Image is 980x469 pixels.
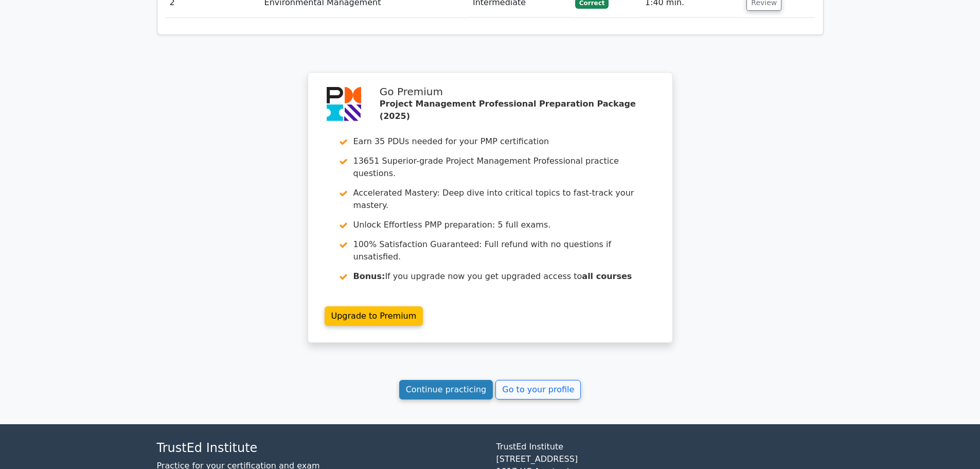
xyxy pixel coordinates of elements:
a: Go to your profile [495,380,581,399]
h4: TrustEd Institute [157,441,484,456]
a: Continue practicing [399,380,493,399]
a: Upgrade to Premium [325,306,423,326]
